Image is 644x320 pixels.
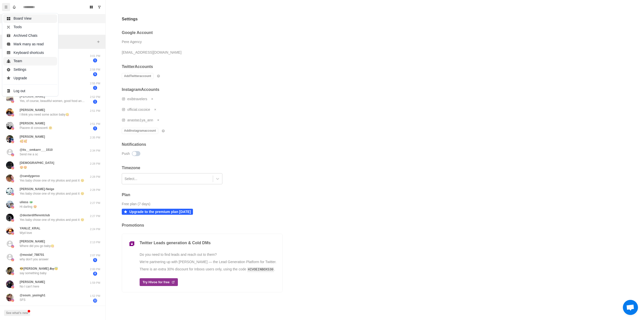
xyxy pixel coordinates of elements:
[20,213,50,218] p: @dexterdifferentclub
[95,3,103,11] button: Show unread conversations
[89,162,101,166] p: 2:28 PM
[93,272,97,276] span: 8
[89,227,101,231] p: 2:24 PM
[6,95,14,102] img: picture
[20,112,69,117] p: I think you need some action baby😋
[122,49,181,56] div: [EMAIL_ADDRESS][DOMAIN_NAME]
[122,209,193,215] button: Upgrade to the premium plan [DATE]
[20,99,85,103] p: Yes, of course, beautiful women, good food and sunshine.
[6,135,14,143] img: picture
[155,117,161,123] button: Remove account
[247,267,274,272] code: HIVOEINBOXS30
[89,149,101,153] p: 2:34 PM
[140,240,276,246] p: Twitter Leads generation & Cold DMs
[89,81,101,86] p: 2:55 PM
[11,232,14,235] img: picture
[87,3,95,11] button: Board View
[20,139,27,144] p: 🥰🥰
[20,226,40,231] p: YANLIZ_KRAL
[155,73,162,79] button: info
[128,240,136,247] img: hivoe_logo.png
[122,200,150,208] div: Free plan (7 days)
[122,223,283,228] h2: Promotions
[95,39,101,45] button: Add filters
[11,153,14,156] img: picture
[140,252,276,257] p: Do you need to find leads and reach out to them?
[20,121,45,126] p: [PERSON_NAME]
[122,142,283,147] h2: Notifications
[20,152,38,157] p: Send me a sc
[20,178,84,183] p: Yes baby chose one of my photos and post it ☺️
[122,192,130,197] h2: Plan
[20,200,33,204] p: uliαѕѕ 🐲
[20,161,54,165] p: [DEMOGRAPHIC_DATA]
[6,227,14,234] img: picture
[122,30,283,35] h2: Google Account
[6,214,14,221] img: picture
[127,116,153,124] div: anastas1ya_ann
[20,293,45,298] p: @soum_yasingh1
[20,280,45,284] p: [PERSON_NAME]
[122,128,158,134] button: AddInstagramaccount
[89,188,101,192] p: 2:28 PM
[140,278,276,286] a: Try Hivoe for free
[20,191,84,196] p: Yes baby chose one of my photos and post it ☺️
[89,267,101,271] p: 2:00 PM
[129,210,191,214] p: Upgrade to the premium plan [DATE]
[11,299,14,302] img: picture
[93,126,97,130] span: 1
[122,87,166,92] h2: Instagram Accounts
[20,271,47,275] p: say something baby
[93,58,97,62] span: 1
[6,267,14,275] img: picture
[11,206,14,209] img: picture
[20,266,58,271] p: 😎[PERSON_NAME] 𝑩𝒐𝒚😇
[20,257,49,262] p: why don't you answer
[149,96,155,102] button: Remove account
[11,272,14,275] img: picture
[6,280,14,288] img: picture
[20,239,45,244] p: [PERSON_NAME]
[6,201,14,208] img: picture
[11,286,14,289] img: picture
[20,134,45,139] p: [PERSON_NAME]
[6,294,14,301] img: picture
[20,231,32,235] p: Wyd love
[122,16,138,22] h2: Settings
[89,67,101,72] p: 2:58 PM
[11,100,14,103] img: picture
[6,122,14,129] img: picture
[11,245,14,248] img: picture
[93,299,97,303] span: 12
[89,95,101,99] p: 2:52 PM
[623,300,638,315] div: Open chat
[89,109,101,113] p: 2:51 PM
[11,127,14,130] img: picture
[20,126,52,130] p: Piacere di conoscerti 🤗
[140,267,276,272] p: There is an extra 30% discount for Inboxs users only, using the code .
[93,86,97,90] span: 1
[11,219,14,222] img: picture
[93,100,97,104] span: 1
[152,106,158,113] button: Remove account
[127,95,147,103] div: exibtravelers
[11,140,14,143] img: picture
[20,298,25,302] p: SFS
[140,259,276,265] p: We're partnering up with [PERSON_NAME] — the Lead Generation Platform for Twitter.
[6,161,14,169] img: picture
[93,72,97,76] span: 5
[122,64,162,69] h2: Twitter Accounts
[89,214,101,218] p: 2:27 PM
[122,150,130,157] div: Push
[20,174,40,178] p: @candygeroo
[89,201,101,205] p: 2:27 PM
[4,310,30,316] button: See what's new
[93,258,97,262] span: 5
[89,240,101,244] p: 2:13 PM
[6,174,14,182] img: picture
[11,180,14,183] img: picture
[127,106,150,113] div: official.cocoice
[20,94,45,99] p: [PERSON_NAME]
[10,3,18,11] button: Notifications
[89,135,101,140] p: 2:35 PM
